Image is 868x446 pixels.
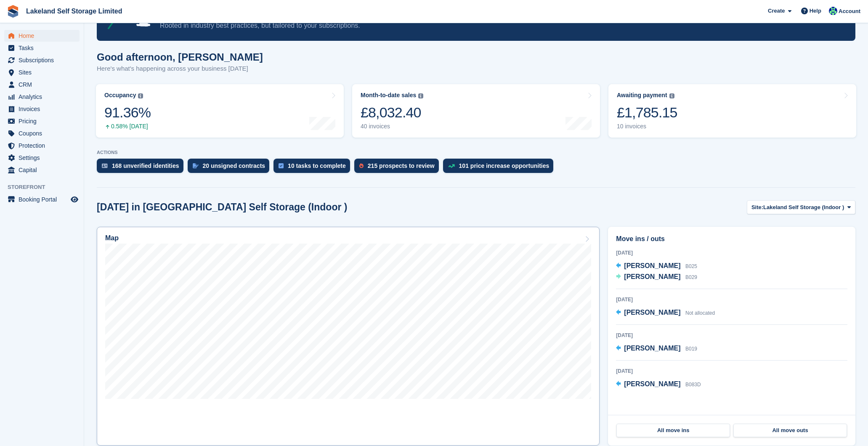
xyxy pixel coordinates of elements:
span: CRM [19,79,69,90]
a: All move ins [616,424,730,437]
a: menu [4,42,80,54]
span: B019 [685,346,697,352]
img: Steve Aynsley [829,7,837,15]
a: Preview store [69,194,80,204]
a: menu [4,152,80,164]
div: 101 price increase opportunities [459,162,549,169]
img: stora-icon-8386f47178a22dfd0bd8f6a31ec36ba5ce8667c1dd55bd0f319d3a0aa187defe.svg [7,5,19,18]
div: 215 prospects to review [368,162,435,169]
img: task-75834270c22a3079a89374b754ae025e5fb1db73e45f91037f5363f120a921f8.svg [279,163,284,168]
div: 10 tasks to complete [288,162,346,169]
button: Site: Lakeland Self Storage (Indoor ) [747,200,855,214]
span: Coupons [19,127,69,139]
a: 10 tasks to complete [273,159,354,177]
span: Booking Portal [19,194,69,205]
div: £8,032.40 [361,104,423,121]
a: menu [4,194,80,205]
p: Rooted in industry best practices, but tailored to your subscriptions. [160,21,782,30]
div: 0.58% [DATE] [104,123,151,130]
a: menu [4,140,80,151]
span: Capital [19,164,69,176]
span: Subscriptions [19,54,69,66]
a: 215 prospects to review [354,159,443,177]
span: B083D [685,382,701,388]
div: 91.36% [104,104,151,121]
div: Awaiting payment [617,92,667,99]
div: Month-to-date sales [361,92,416,99]
p: ACTIONS [97,150,855,155]
span: B029 [685,274,697,280]
a: Map [97,227,600,446]
h2: Move ins / outs [616,234,847,244]
a: menu [4,127,80,139]
a: Awaiting payment £1,785.15 10 invoices [608,84,856,138]
a: [PERSON_NAME] B029 [616,272,697,283]
img: verify_identity-adf6edd0f0f0b5bbfe63781bf79b02c33cf7c696d77639b501bdc392416b5a36.svg [102,163,108,168]
a: menu [4,115,80,127]
a: menu [4,91,80,103]
span: Settings [19,152,69,164]
a: menu [4,79,80,90]
a: 168 unverified identities [97,159,188,177]
span: Create [768,7,785,15]
a: Occupancy 91.36% 0.58% [DATE] [96,84,344,138]
span: Tasks [19,42,69,54]
img: prospect-51fa495bee0391a8d652442698ab0144808aea92771e9ea1ae160a38d050c398.svg [359,163,364,168]
div: £1,785.15 [617,104,677,121]
div: [DATE] [616,367,847,375]
a: Month-to-date sales £8,032.40 40 invoices [352,84,600,138]
img: price_increase_opportunities-93ffe204e8149a01c8c9dc8f82e8f89637d9d84a8eef4429ea346261dce0b2c0.svg [448,164,455,168]
span: Site: [751,203,763,212]
a: menu [4,103,80,115]
a: All move outs [733,424,847,437]
span: [PERSON_NAME] [624,309,680,316]
span: Sites [19,66,69,78]
span: Protection [19,140,69,151]
div: 10 invoices [617,123,677,130]
a: menu [4,30,80,42]
div: 168 unverified identities [112,162,179,169]
span: Pricing [19,115,69,127]
a: [PERSON_NAME] B025 [616,261,697,272]
span: Help [810,7,821,15]
span: Lakeland Self Storage (Indoor ) [763,203,844,212]
span: Not allocated [685,310,715,316]
div: Occupancy [104,92,136,99]
div: [DATE] [616,332,847,339]
div: 40 invoices [361,123,423,130]
a: 101 price increase opportunities [443,159,558,177]
span: Home [19,30,69,42]
h2: [DATE] in [GEOGRAPHIC_DATA] Self Storage (Indoor ) [97,202,347,213]
span: B025 [685,263,697,269]
span: [PERSON_NAME] [624,345,680,352]
p: Here's what's happening across your business [DATE] [97,64,263,74]
a: menu [4,54,80,66]
div: [DATE] [616,296,847,303]
h2: Map [105,234,119,242]
div: 20 unsigned contracts [203,162,265,169]
img: contract_signature_icon-13c848040528278c33f63329250d36e43548de30e8caae1d1a13099fd9432cc5.svg [193,163,199,168]
a: [PERSON_NAME] B019 [616,343,697,354]
span: Invoices [19,103,69,115]
img: icon-info-grey-7440780725fd019a000dd9b08b2336e03edf1995a4989e88bcd33f0948082b44.svg [669,93,674,98]
span: Analytics [19,91,69,103]
a: [PERSON_NAME] Not allocated [616,308,715,319]
span: [PERSON_NAME] [624,262,680,269]
a: 20 unsigned contracts [188,159,274,177]
a: menu [4,164,80,176]
span: [PERSON_NAME] [624,273,680,280]
img: icon-info-grey-7440780725fd019a000dd9b08b2336e03edf1995a4989e88bcd33f0948082b44.svg [138,93,143,98]
span: [PERSON_NAME] [624,380,680,388]
span: Storefront [8,183,84,191]
span: Account [839,7,860,16]
h1: Good afternoon, [PERSON_NAME] [97,51,263,63]
img: icon-info-grey-7440780725fd019a000dd9b08b2336e03edf1995a4989e88bcd33f0948082b44.svg [418,93,423,98]
a: [PERSON_NAME] B083D [616,379,701,390]
a: Lakeland Self Storage Limited [23,4,126,18]
a: menu [4,66,80,78]
div: [DATE] [616,249,847,257]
